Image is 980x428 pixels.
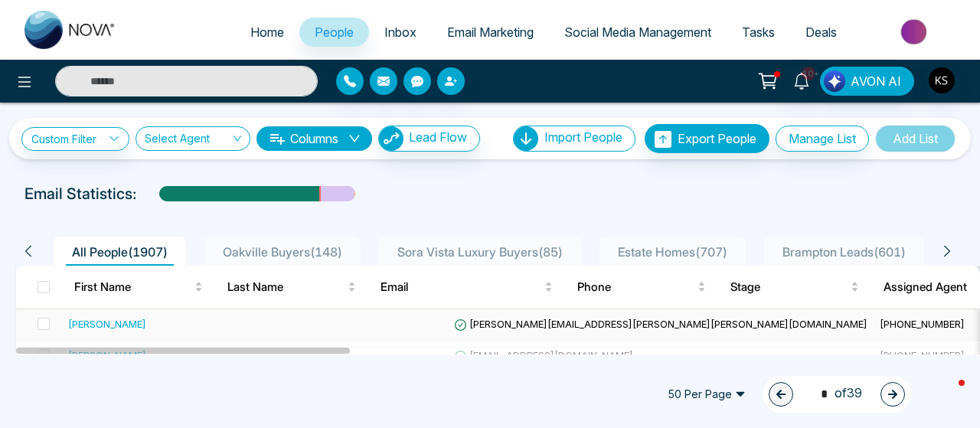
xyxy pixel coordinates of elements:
[657,382,756,407] span: 50 Per Page
[215,266,368,309] th: Last Name
[564,25,711,40] span: Social Media Management
[66,244,174,260] span: All People ( 1907 )
[378,126,480,152] button: Lead Flow
[256,126,372,151] button: Columnsdown
[62,266,215,309] th: First Name
[217,244,348,260] span: Oakville Buyers ( 148 )
[369,18,432,47] a: Inbox
[24,182,136,205] p: Email Statistics:
[577,278,694,296] span: Phone
[379,126,403,151] img: Lead Flow
[820,67,914,96] button: AVON AI
[250,25,284,40] span: Home
[68,316,146,332] div: [PERSON_NAME]
[381,278,541,296] span: Email
[727,18,790,47] a: Tasks
[742,25,775,40] span: Tasks
[678,131,756,146] span: Export People
[24,11,116,49] img: Nova CRM Logo
[21,127,129,151] a: Custom Filter
[348,132,361,145] span: down
[391,244,569,260] span: Sora Vista Luxury Buyers ( 85 )
[730,278,848,296] span: Stage
[549,18,727,47] a: Social Media Management
[409,129,467,145] span: Lead Flow
[299,18,369,47] a: People
[929,67,955,93] img: User Avatar
[432,18,549,47] a: Email Marketing
[776,244,912,260] span: Brampton Leads ( 601 )
[812,384,862,404] span: of 39
[454,318,867,330] span: [PERSON_NAME][EMAIL_ADDRESS][PERSON_NAME][PERSON_NAME][DOMAIN_NAME]
[718,266,871,309] th: Stage
[783,67,820,93] a: 10+
[544,129,622,145] span: Import People
[74,278,191,296] span: First Name
[880,318,965,330] span: [PHONE_NUMBER]
[372,126,480,152] a: Lead FlowLead Flow
[851,72,901,90] span: AVON AI
[802,67,815,80] span: 10+
[860,15,971,49] img: Market-place.gif
[824,70,845,92] img: Lead Flow
[776,126,869,152] button: Manage List
[227,278,345,296] span: Last Name
[447,25,534,40] span: Email Marketing
[315,25,354,40] span: People
[235,18,299,47] a: Home
[565,266,718,309] th: Phone
[612,244,733,260] span: Estate Homes ( 707 )
[790,18,852,47] a: Deals
[928,376,965,413] iframe: Intercom live chat
[805,25,837,40] span: Deals
[384,25,416,40] span: Inbox
[645,124,769,153] button: Export People
[368,266,565,309] th: Email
